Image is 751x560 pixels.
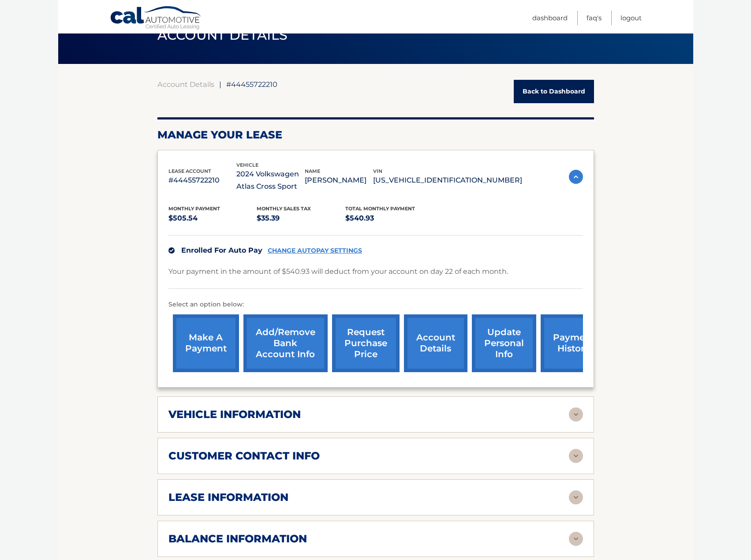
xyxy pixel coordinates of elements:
[168,491,288,504] h2: lease information
[226,80,277,89] span: #44455722210
[157,128,594,142] h2: Manage Your Lease
[168,168,211,174] span: lease account
[569,532,583,546] img: accordion-rest.svg
[168,247,175,254] img: check.svg
[173,314,239,372] a: make a payment
[332,314,400,372] a: request purchase price
[243,314,328,372] a: Add/Remove bank account info
[236,168,305,193] p: 2024 Volkswagen Atlas Cross Sport
[168,265,508,278] p: Your payment in the amount of $540.93 will deduct from your account on day 22 of each month.
[373,174,522,187] p: [US_VEHICLE_IDENTIFICATION_NUMBER]
[168,449,320,463] h2: customer contact info
[569,170,583,184] img: accordion-active.svg
[181,246,262,254] span: Enrolled For Auto Pay
[219,80,221,89] span: |
[541,314,607,372] a: payment history
[569,449,583,463] img: accordion-rest.svg
[569,407,583,422] img: accordion-rest.svg
[157,27,288,43] span: ACCOUNT DETAILS
[168,532,307,545] h2: balance information
[569,490,583,504] img: accordion-rest.svg
[305,174,373,187] p: [PERSON_NAME]
[268,247,362,254] a: CHANGE AUTOPAY SETTINGS
[110,6,202,31] a: Cal Automotive
[257,205,311,212] span: Monthly sales Tax
[532,11,568,25] a: Dashboard
[472,314,536,372] a: update personal info
[345,212,434,224] p: $540.93
[168,205,220,212] span: Monthly Payment
[168,212,257,224] p: $505.54
[305,168,320,174] span: name
[514,80,594,103] a: Back to Dashboard
[587,11,602,25] a: FAQ's
[620,11,642,25] a: Logout
[168,299,583,310] p: Select an option below:
[404,314,467,372] a: account details
[257,212,345,224] p: $35.39
[157,80,214,89] a: Account Details
[345,205,415,212] span: Total Monthly Payment
[373,168,382,174] span: vin
[168,408,301,421] h2: vehicle information
[236,162,258,168] span: vehicle
[168,174,237,187] p: #44455722210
